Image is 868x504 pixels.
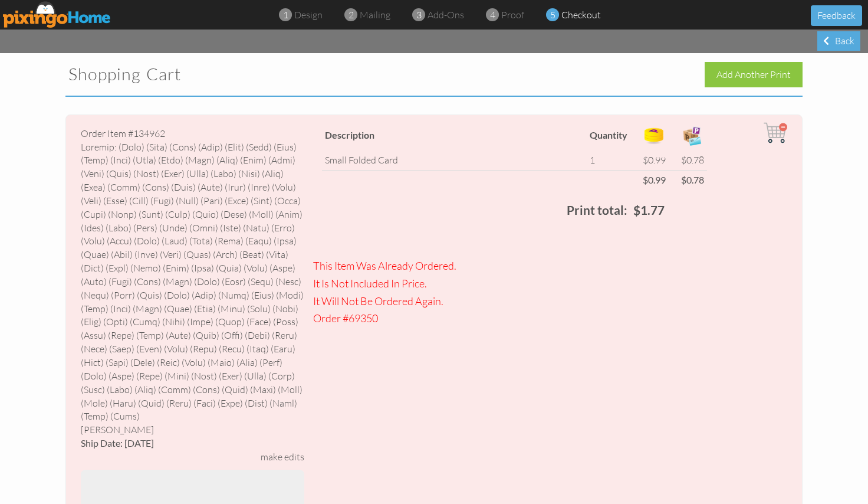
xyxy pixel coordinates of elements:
[68,65,422,84] h2: Shopping Cart
[764,121,787,145] img: cart.svg
[633,202,665,217] strong: $1.77
[817,31,860,51] div: Back
[630,150,669,170] td: $0.99
[294,9,323,21] span: design
[681,174,704,185] strong: $0.78
[669,150,707,170] td: $0.78
[81,127,304,140] div: Order Item #134962
[322,121,586,150] th: Description
[642,124,666,148] img: points-icon.png
[643,174,666,185] strong: $0.99
[283,8,288,22] span: 1
[811,5,862,26] button: Feedback
[322,150,586,170] td: small folded card
[501,9,524,21] span: proof
[428,9,464,21] span: add-ons
[313,260,796,272] h4: This item was already ordered.
[550,8,555,22] span: 5
[261,450,304,464] div: make edits
[81,423,304,437] div: [PERSON_NAME]
[680,124,704,148] img: expense-icon.png
[490,8,495,22] span: 4
[587,150,630,170] td: 1
[360,9,390,21] span: mailing
[587,121,630,150] th: Quantity
[81,140,304,424] div: Loremip: (dolo) (sita) (cons) (adip) (elit) (sedd) (eius) (temp) (inci) (utla) (etdo) (magn) (ali...
[3,1,111,28] img: pixingo logo
[322,189,630,231] td: Print total:
[561,9,601,21] span: checkout
[81,437,154,449] span: Ship Date: [DATE]
[313,296,796,307] h4: It will not be ordered again.
[348,8,354,22] span: 2
[313,313,796,325] h4: Order #69350
[416,8,422,22] span: 3
[705,62,803,87] div: Add Another Print
[313,278,796,290] h4: It is not included in price.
